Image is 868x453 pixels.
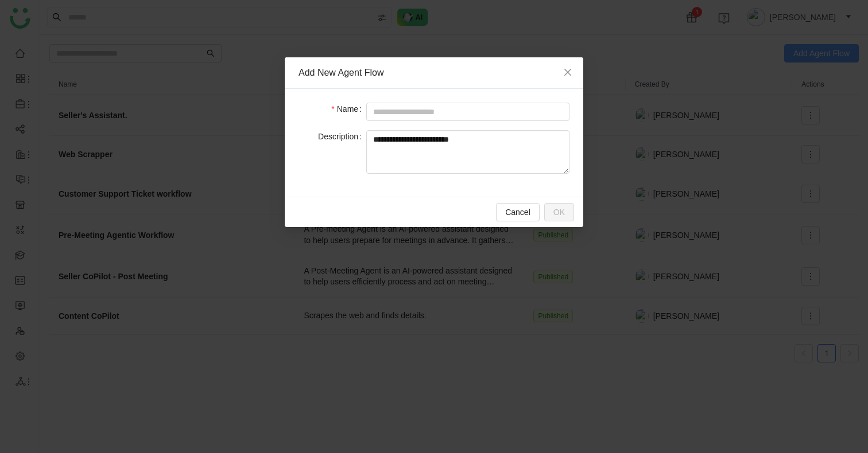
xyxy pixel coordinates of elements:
[552,57,583,88] button: Close
[505,206,530,218] span: Cancel
[318,130,366,143] label: Description
[331,103,366,115] label: Name
[496,203,540,221] button: Cancel
[544,203,574,221] button: OK
[299,67,569,79] div: Add New Agent Flow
